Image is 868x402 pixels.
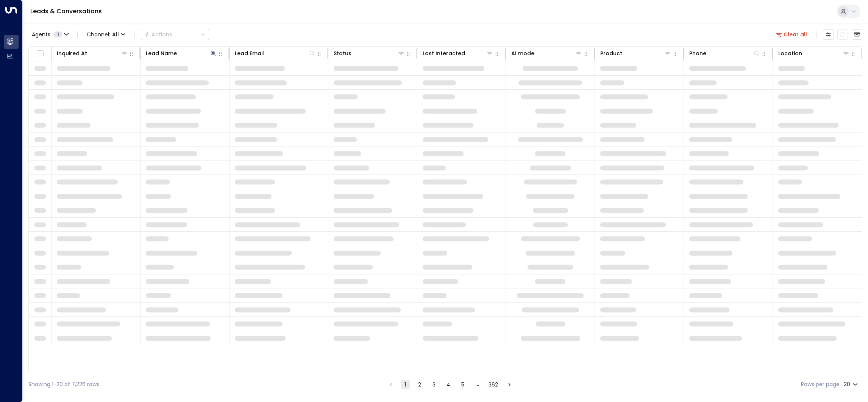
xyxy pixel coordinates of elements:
[386,380,514,389] nav: pagination navigation
[487,380,500,389] button: Go to page 362
[334,49,405,58] div: Status
[235,49,316,58] div: Lead Email
[778,49,850,58] div: Location
[144,31,172,38] div: Actions
[146,49,177,58] div: Lead Name
[30,7,102,16] a: Leads & Conversations
[401,380,410,389] button: page 1
[458,380,467,389] button: Go to page 5
[689,49,760,58] div: Phone
[141,29,209,40] button: Actions
[429,380,439,389] button: Go to page 3
[473,380,482,389] div: …
[334,49,351,58] div: Status
[415,380,424,389] button: Go to page 2
[84,29,128,40] button: Channel:All
[852,29,862,40] button: Archived Leads
[778,49,802,58] div: Location
[32,32,50,37] span: Agents
[444,380,453,389] button: Go to page 4
[505,380,514,389] button: Go to next page
[600,49,671,58] div: Product
[511,49,582,58] div: AI mode
[235,49,264,58] div: Lead Email
[773,29,810,40] button: Clear all
[84,29,128,40] span: Channel:
[823,29,834,40] button: Customize
[801,380,841,388] label: Rows per page:
[600,49,622,58] div: Product
[689,49,706,58] div: Phone
[146,49,217,58] div: Lead Name
[53,31,62,37] span: 1
[141,29,209,40] div: Button group with a nested menu
[112,31,119,37] span: All
[844,379,859,390] div: 20
[423,49,494,58] div: Last Interacted
[57,49,87,58] div: Inquired At
[423,49,465,58] div: Last Interacted
[28,29,71,40] button: Agents1
[837,29,848,40] span: Refresh
[511,49,534,58] div: AI mode
[57,49,128,58] div: Inquired At
[28,380,99,388] div: Showing 1-20 of 7,226 rows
